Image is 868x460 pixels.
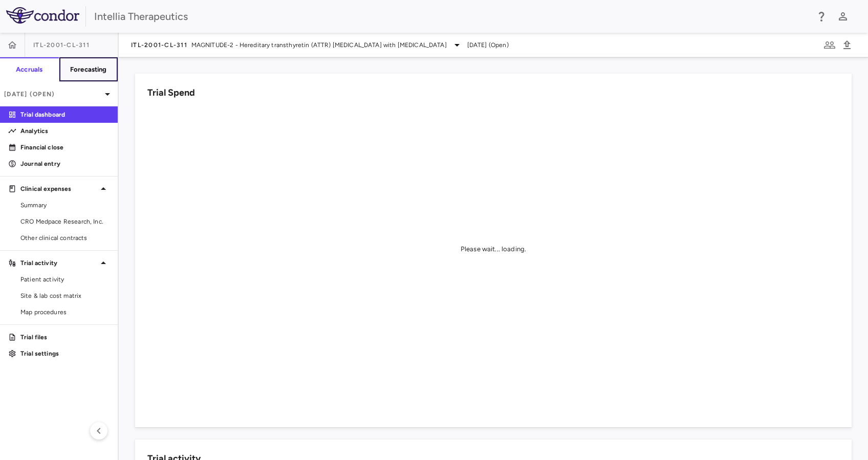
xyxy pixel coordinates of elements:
[20,291,110,300] span: Site & lab cost matrix
[20,184,97,193] p: Clinical expenses
[467,40,509,50] span: [DATE] (Open)
[20,126,110,136] p: Analytics
[20,217,110,226] span: CRO Medpace Research, Inc.
[20,110,110,119] p: Trial dashboard
[20,159,110,168] p: Journal entry
[147,86,195,100] h6: Trial Spend
[20,308,110,317] span: Map procedures
[16,65,42,74] h6: Accruals
[70,65,107,74] h6: Forecasting
[20,258,97,268] p: Trial activity
[33,41,90,49] span: ITL-2001-CL-311
[191,40,447,50] span: MAGNITUDE-2 - Hereditary transthyretin (ATTR) [MEDICAL_DATA] with [MEDICAL_DATA]
[4,90,101,99] p: [DATE] (Open)
[20,349,110,358] p: Trial settings
[461,245,526,254] div: Please wait... loading.
[131,41,187,49] span: ITL-2001-CL-311
[20,275,110,284] span: Patient activity
[20,201,110,210] span: Summary
[20,233,110,243] span: Other clinical contracts
[20,143,110,152] p: Financial close
[6,7,79,24] img: logo-full-SnFGN8VE.png
[94,9,809,24] div: Intellia Therapeutics
[20,333,110,342] p: Trial files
